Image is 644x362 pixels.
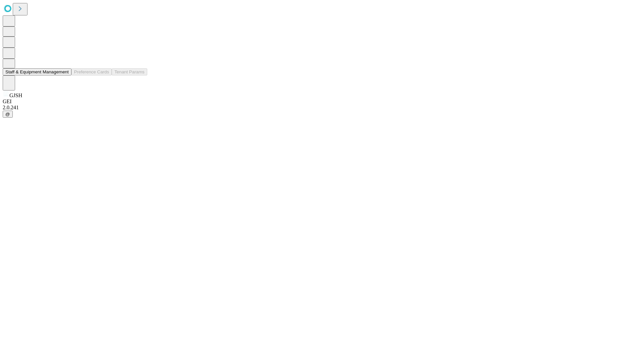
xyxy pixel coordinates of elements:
[3,99,641,105] div: GEI
[5,112,10,117] span: @
[3,111,13,118] button: @
[71,68,112,75] button: Preference Cards
[9,93,22,98] span: GJSH
[3,68,71,75] button: Staff & Equipment Management
[112,68,147,75] button: Tenant Params
[3,105,641,111] div: 2.0.241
